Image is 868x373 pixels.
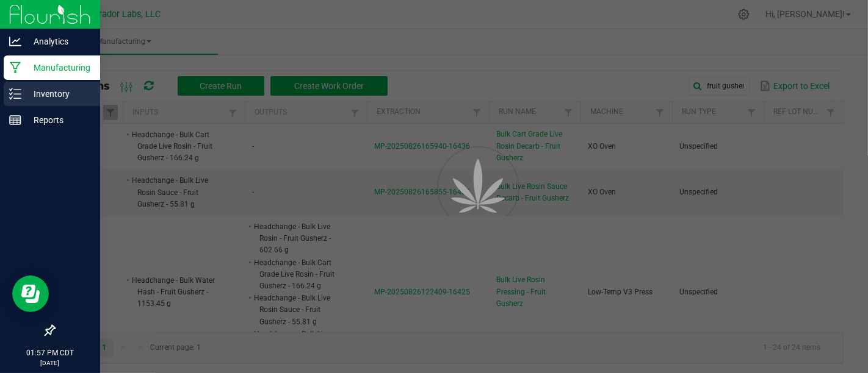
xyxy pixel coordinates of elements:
[9,114,21,126] inline-svg: Reports
[5,347,95,358] p: 01:57 PM CDT
[21,34,95,49] p: Analytics
[21,87,95,101] p: Inventory
[21,113,95,127] p: Reports
[9,88,21,100] inline-svg: Inventory
[9,35,21,48] inline-svg: Analytics
[5,358,95,368] p: [DATE]
[21,60,95,75] p: Manufacturing
[12,275,49,312] iframe: Resource center
[9,62,21,74] inline-svg: Manufacturing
